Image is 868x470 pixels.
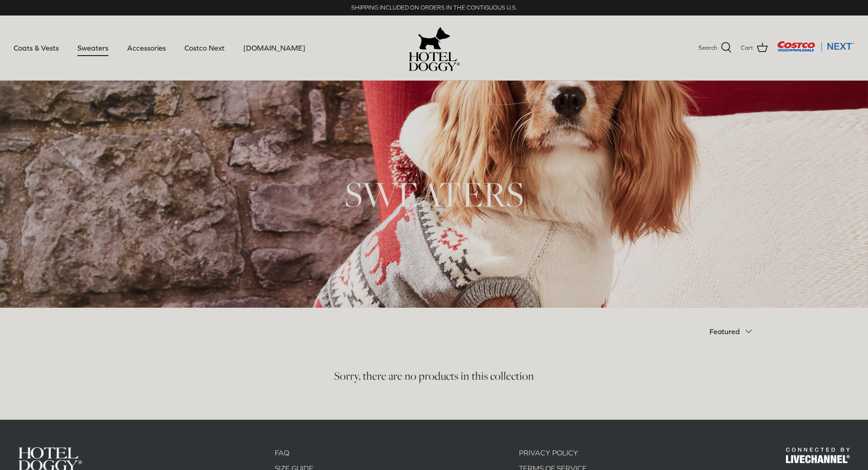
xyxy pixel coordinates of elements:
[275,449,289,457] a: FAQ
[709,327,740,336] span: Featured
[69,32,117,63] a: Sweaters
[409,25,460,71] a: hoteldoggy.com hoteldoggycom
[741,43,753,53] span: Cart
[119,32,174,63] a: Accessories
[5,32,67,63] a: Coats & Vests
[111,172,758,217] h1: SWEATERS
[519,449,578,457] a: PRIVACY POLICY
[235,32,313,63] a: [DOMAIN_NAME]
[418,25,450,52] img: hoteldoggy.com
[176,32,233,63] a: Costco Next
[786,447,850,463] img: Hotel Doggy Costco Next
[111,369,758,383] h5: Sorry, there are no products in this collection
[777,41,854,52] img: Costco Next
[709,321,758,341] button: Featured
[777,46,854,53] a: Visit Costco Next
[699,43,717,53] span: Search
[741,42,768,54] a: Cart
[699,42,732,54] a: Search
[409,52,460,71] img: hoteldoggycom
